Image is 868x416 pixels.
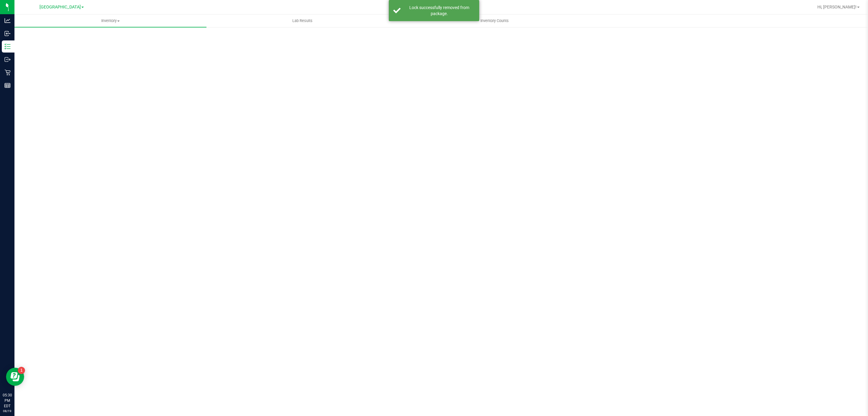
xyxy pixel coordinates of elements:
inline-svg: Retail [5,69,11,75]
span: Inventory [14,18,206,24]
p: 08/19 [3,409,12,413]
div: Lock successfully removed from package. [404,5,475,17]
inline-svg: Reports [5,82,11,88]
span: Hi, [PERSON_NAME]! [817,5,857,9]
inline-svg: Analytics [5,18,11,24]
span: [GEOGRAPHIC_DATA] [39,5,81,10]
p: 05:30 PM EDT [3,392,12,409]
span: Lab Results [284,18,321,24]
inline-svg: Inbound [5,30,11,37]
iframe: Resource center [6,368,24,386]
inline-svg: Inventory [5,43,11,50]
a: Inventory [14,14,206,27]
inline-svg: Outbound [5,56,11,62]
iframe: Resource center unread badge [18,367,25,374]
span: Inventory Counts [472,18,517,24]
a: Lab Results [206,14,398,27]
a: Inventory Counts [398,14,590,27]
